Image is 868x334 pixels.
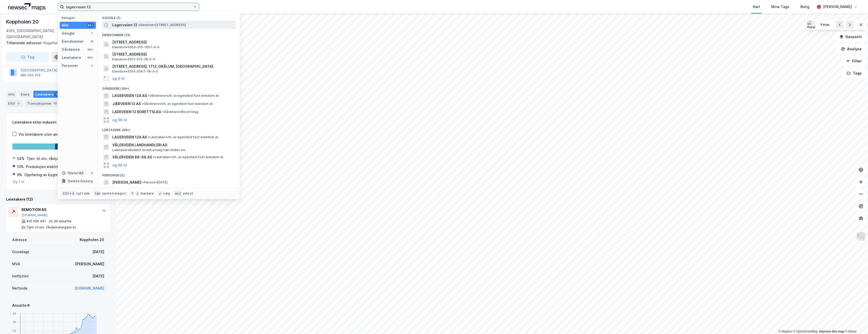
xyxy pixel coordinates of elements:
[92,249,104,255] div: [DATE]
[62,22,69,28] div: Alle
[817,21,833,29] button: Forus
[837,44,866,54] button: Analyse
[98,124,240,133] div: Leietakere (99+)
[98,12,240,21] div: Google (1)
[16,101,21,106] div: 5
[90,171,94,175] div: 0
[843,310,868,334] iframe: Chat Widget
[12,249,29,255] div: Grunnlagt
[62,30,75,36] div: Google
[6,18,40,26] div: Koppholen 20
[87,23,94,27] div: 99+
[68,178,93,184] div: Delete history
[27,219,46,223] div: 915 026 451
[98,29,240,38] div: Eiendommer (12)
[138,23,140,27] span: •
[6,91,17,98] div: Info
[17,156,25,162] div: 54%
[112,179,141,185] span: [PERSON_NAME]
[821,23,830,27] div: Forus
[753,4,760,10] div: Kart
[6,196,110,202] div: Leietakere (12)
[6,40,106,46] div: Koppholen 22
[20,73,40,77] div: 980 029 379
[793,330,818,333] a: OpenStreetMap
[112,69,158,74] span: Eiendom • 3105-2047-78-0-0
[75,261,104,267] div: [PERSON_NAME]
[138,23,186,27] span: Eiendom • [STREET_ADDRESS]
[21,213,48,217] button: [DOMAIN_NAME]
[112,39,234,45] span: [STREET_ADDRESS]
[62,63,78,69] div: Personer
[148,94,149,98] span: •
[163,192,170,196] div: velg
[27,225,76,229] div: Tjen. til utv. råolje/naturgass el.
[6,41,44,45] span: Tilhørende adresser:
[33,91,61,98] div: Leietakere
[148,94,219,98] span: Gårdeiere • Utl. av egen/leid fast eiendom el.
[27,156,83,162] div: Tjen. til utv. råolje/naturgass el.
[62,46,80,53] div: Gårdeiere
[62,170,84,176] div: Historikk
[90,39,94,43] div: 12
[13,329,16,332] tspan: 20
[13,180,25,184] button: Og 7 til
[800,4,809,10] div: Bolig
[823,4,852,10] div: [PERSON_NAME]
[12,302,104,308] div: Ansatte #
[162,110,198,114] span: Gårdeiere • Borettslag
[842,68,866,78] button: Tags
[8,3,46,11] img: logo.a4113a55bc3d86da70a041830d287a7e.svg
[75,286,104,290] a: [DOMAIN_NAME]
[17,164,24,170] div: 13%
[21,207,97,213] div: REMOTION AS
[142,102,213,106] span: Gårdeiere • Utl. av egen/leid fast eiendom el.
[843,310,868,334] div: Kontrollprogram for chat
[26,164,84,170] div: Produksjon elektrisk utstyr ellers
[6,28,83,40] div: 4313, [GEOGRAPHIC_DATA], [GEOGRAPHIC_DATA]
[87,56,94,60] div: 99+
[25,100,60,107] div: Transaksjoner
[112,51,234,57] span: [STREET_ADDRESS]
[76,192,90,196] div: nytt søk
[807,21,815,29] img: Forus
[183,192,193,196] div: avbryt
[148,135,149,139] span: •
[12,261,20,267] div: MVA
[162,110,164,114] span: •
[98,169,240,178] div: Personer (2)
[53,101,58,106] div: 10
[6,52,50,62] button: Tag
[112,45,159,49] span: Eiendom • 5060-210-1657-0-0
[62,16,96,20] div: Kategori
[771,4,789,10] div: Mine Tags
[142,180,167,184] span: Person • [DATE]
[112,63,234,69] span: [STREET_ADDRESS], 1712, GRÅLUM, [GEOGRAPHIC_DATA]
[112,76,125,82] button: og 9 til
[54,219,71,223] div: 36 ansatte
[153,155,224,159] span: Leietaker • Utl. av egen/leid fast eiendom el.
[112,142,234,148] span: VÅLERVEIEN LANDHANDLERI AS
[17,172,22,178] div: 9%
[778,330,792,333] a: Mapbox
[94,191,101,196] div: tab
[112,162,127,168] button: og 96 til
[112,57,155,61] span: Eiendom • 3107-213-78-0-0
[148,135,219,139] span: Leietaker • Utl. av egen/leid fast eiendom el.
[98,83,240,92] div: Gårdeiere (99+)
[19,91,31,98] div: Eiere
[18,131,67,137] div: Vis leietakere uten ansatte
[54,92,59,97] div: 12
[64,3,193,11] input: Søk på adresse, matrikkel, gårdeiere, leietakere eller personer
[12,237,27,243] div: Adresse
[62,38,84,44] div: Eiendommer
[92,273,104,279] div: [DATE]
[112,117,127,123] button: og 96 til
[112,22,137,28] span: Lagerveien 12
[12,285,28,291] div: Nettside
[141,192,154,196] div: markere
[90,31,94,35] div: 1
[12,273,29,279] div: Innflyttet
[856,232,866,241] img: Z
[112,109,161,115] span: LADEVEIEN 12 BORETTSLAG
